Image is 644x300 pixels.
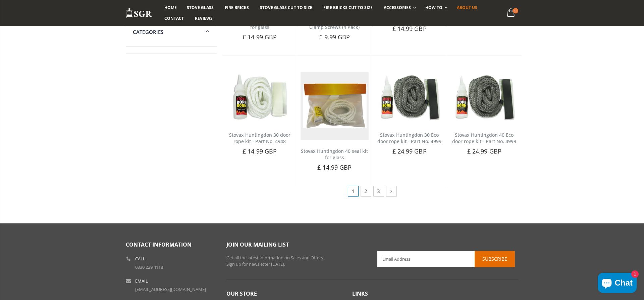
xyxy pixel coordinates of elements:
a: Stovax Huntingdon Glass Clamp Screws (4 Pack) [306,17,363,30]
span: Fire Bricks [225,5,249,10]
inbox-online-store-chat: Shopify online store chat [596,273,639,295]
p: Get all the latest information on Sales and Offers. Sign up for newsletter [DATE]. [226,255,367,268]
span: 1 [348,186,359,197]
span: £ 9.99 GBP [319,33,350,41]
span: Categories [133,29,164,35]
span: Accessories [384,5,411,10]
a: Stovax Huntingdon 40 Eco door rope kit - Part No. 4999 [452,132,516,144]
a: Accessories [379,2,419,13]
span: £ 14.99 GBP [243,33,277,41]
a: Fire Bricks Cut To Size [318,2,378,13]
a: Stove Glass [182,2,219,13]
span: Our Store [226,290,257,297]
a: Stovax Huntingdon 30 door rope kit - Part No. 4948 [229,132,290,144]
img: Stovax Huntingdon 30 door rope kit [226,72,293,124]
span: £ 14.99 GBP [243,147,277,155]
a: Reviews [190,13,218,24]
a: 0330 229 4118 [135,264,163,270]
a: Stovax Huntingdon 40 seal kit for glass [301,148,368,161]
button: Subscribe [475,251,515,267]
span: Contact [164,15,184,21]
a: Stovax Huntingdon 30 Eco door rope kit - Part No. 4999 [377,132,441,144]
span: Stove Glass [187,5,214,10]
span: £ 14.99 GBP [392,25,427,33]
a: Fire Bricks [220,2,254,13]
img: Stove Glass Replacement [126,8,153,19]
a: Contact [159,13,189,24]
a: Stovax Huntingdon 30 seal kit for glass [226,17,293,30]
span: Stove Glass Cut To Size [260,5,312,10]
a: 2 [361,186,371,197]
span: How To [425,5,442,10]
a: How To [420,2,451,13]
span: Reviews [195,15,213,21]
a: Stove Glass Cut To Size [255,2,317,13]
span: Fire Bricks Cut To Size [323,5,373,10]
a: Home [159,2,182,13]
a: About us [452,2,482,13]
span: Contact Information [126,241,192,248]
span: About us [457,5,477,10]
span: Home [164,5,177,10]
b: Call [135,257,145,261]
a: 0 [504,7,518,20]
span: Links [352,290,368,297]
a: [EMAIL_ADDRESS][DOMAIN_NAME] [135,286,206,292]
img: Stovax Huntingdon 40 Eco door rope kit [450,72,518,124]
input: Email Address [377,251,515,267]
b: Email [135,279,148,283]
span: 0 [513,8,518,13]
span: Join our mailing list [226,241,289,248]
img: Stovax Huntingdon 40 seal kit for glass [301,72,368,140]
span: £ 24.99 GBP [467,147,501,155]
span: £ 24.99 GBP [392,147,427,155]
span: £ 14.99 GBP [317,163,352,171]
img: Stovax Huntingdon 30 Eco black door rope kit [376,72,443,124]
a: 3 [373,186,384,197]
